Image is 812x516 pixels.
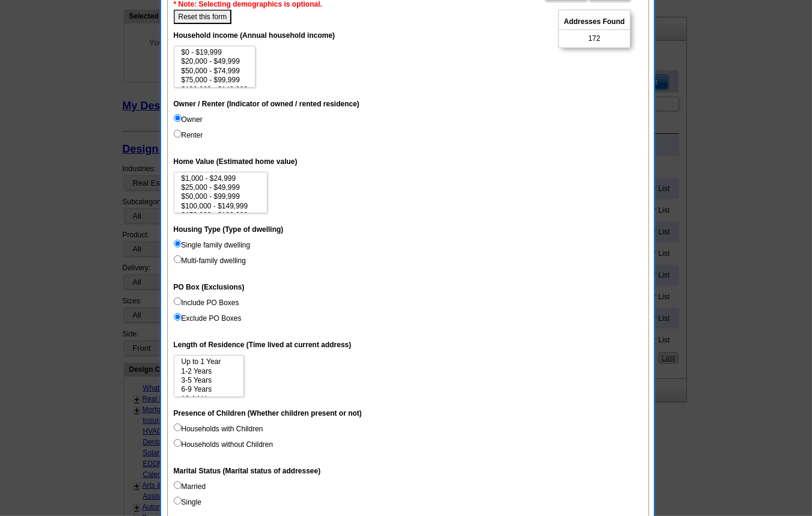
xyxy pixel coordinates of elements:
label: Home Value (Estimated home value) [174,156,298,167]
label: Renter [174,130,203,141]
input: Single family dwelling [174,240,182,247]
option: 6-9 Years [180,385,237,394]
label: Length of Residence (Time lived at current address) [174,339,352,350]
span: 172 [588,33,600,44]
label: Single [174,497,201,508]
option: Up to 1 Year [180,357,237,366]
option: $75,000 - $99,999 [180,76,249,85]
input: Households without Children [174,439,182,447]
label: Include PO Boxes [174,297,239,308]
option: $25,000 - $49,999 [180,183,261,192]
input: Married [174,481,182,489]
option: $150,000 - $199,999 [180,211,261,220]
input: Exclude PO Boxes [174,313,182,321]
input: Single [174,497,182,505]
label: Exclude PO Boxes [174,313,242,324]
input: Include PO Boxes [174,297,182,305]
label: Households without Children [174,439,273,450]
button: Reset this form [174,10,232,24]
option: $1,000 - $24,999 [180,174,261,183]
input: Households with Children [174,423,182,431]
option: $50,000 - $74,999 [180,67,249,76]
label: Multi-family dwelling [174,255,246,266]
option: 10-14 Years [180,395,237,404]
input: Multi-family dwelling [174,255,182,263]
label: Married [174,481,206,492]
option: 3-5 Years [180,376,237,385]
option: $20,000 - $49,999 [180,57,249,66]
span: Addresses Found [559,14,629,30]
label: Presence of Children (Whether children present or not) [174,408,362,419]
label: Owner [174,114,203,125]
label: Owner / Renter (Indicator of owned / rented residence) [174,99,359,109]
input: Renter [174,130,182,138]
option: 1-2 Years [180,367,237,376]
label: PO Box (Exclusions) [174,282,245,293]
label: Marital Status (Marital status of addressee) [174,466,321,476]
option: $100,000 - $149,999 [180,85,249,94]
option: $100,000 - $149,999 [180,202,261,211]
label: Housing Type (Type of dwelling) [174,224,284,235]
option: $0 - $19,999 [180,48,249,57]
input: Owner [174,114,182,122]
label: Single family dwelling [174,240,251,250]
label: Households with Children [174,423,263,434]
iframe: LiveChat chat widget [572,237,812,516]
option: $50,000 - $99,999 [180,192,261,201]
label: Household income (Annual household income) [174,30,335,41]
